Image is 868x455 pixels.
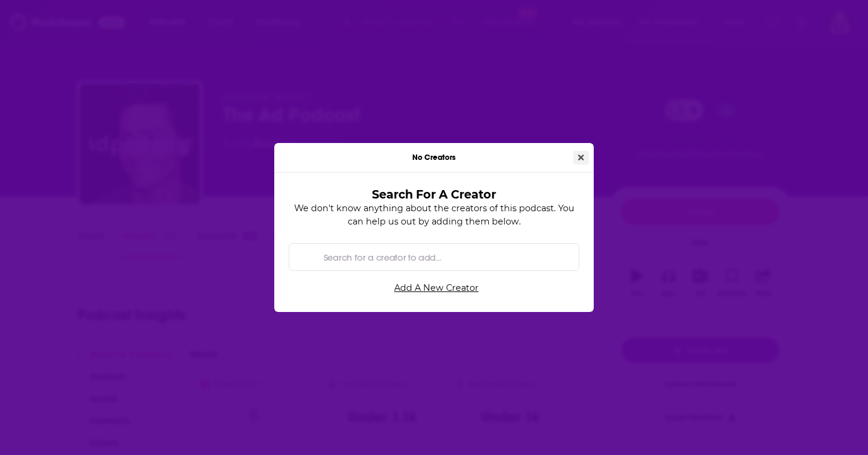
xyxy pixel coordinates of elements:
[274,143,594,173] div: No Creators
[573,151,589,165] button: Close
[308,187,560,202] h3: Search For A Creator
[294,278,579,298] a: Add A New Creator
[289,243,579,271] div: Search by entity type
[289,202,579,229] p: We don't know anything about the creators of this podcast. You can help us out by adding them below.
[319,243,569,270] input: Search for a creator to add...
